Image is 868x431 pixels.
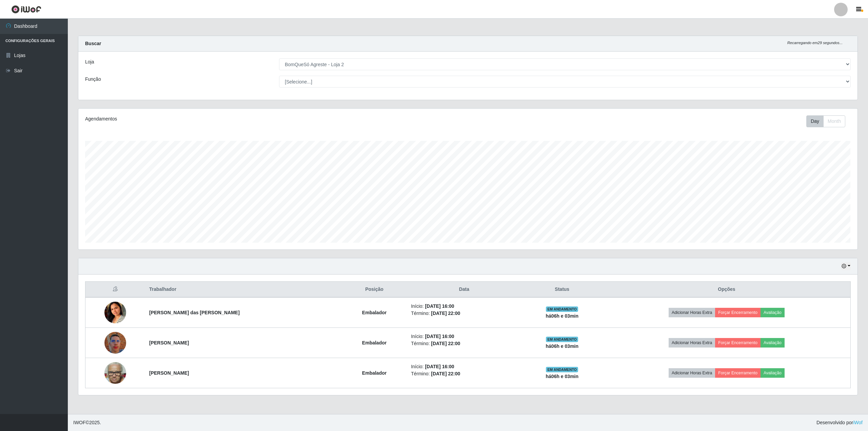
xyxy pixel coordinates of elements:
[787,41,843,45] i: Recarregando em 29 segundos...
[149,370,189,376] strong: [PERSON_NAME]
[85,76,101,83] label: Função
[761,308,785,317] button: Avaliação
[407,282,521,298] th: Data
[85,58,94,65] label: Loja
[431,371,460,376] time: [DATE] 22:00
[761,338,785,348] button: Avaliação
[425,303,454,309] time: [DATE] 16:00
[761,368,785,378] button: Avaliação
[85,41,101,46] strong: Buscar
[546,313,579,319] strong: há 06 h e 03 min
[104,291,126,334] img: 1672880944007.jpeg
[546,367,578,372] span: EM ANDAMENTO
[85,115,398,123] div: Agendamentos
[816,419,863,426] span: Desenvolvido por
[11,5,41,14] img: CoreUI Logo
[806,115,845,127] div: First group
[546,337,578,342] span: EM ANDAMENTO
[715,368,761,378] button: Forçar Encerramento
[411,370,517,377] li: Término:
[425,364,454,369] time: [DATE] 16:00
[546,374,579,379] strong: há 06 h e 03 min
[73,420,86,425] span: IWOF
[104,359,126,388] img: 1721517353496.jpeg
[603,282,851,298] th: Opções
[669,368,715,378] button: Adicionar Horas Extra
[806,115,824,127] button: Day
[104,323,126,362] img: 1690047779776.jpeg
[411,340,517,347] li: Término:
[411,363,517,370] li: Início:
[715,338,761,348] button: Forçar Encerramento
[425,334,454,339] time: [DATE] 16:00
[145,282,342,298] th: Trabalhador
[411,333,517,340] li: Início:
[149,310,240,315] strong: [PERSON_NAME] das [PERSON_NAME]
[669,338,715,348] button: Adicionar Horas Extra
[411,303,517,310] li: Início:
[715,308,761,317] button: Forçar Encerramento
[411,310,517,317] li: Término:
[546,343,579,349] strong: há 06 h e 03 min
[362,340,387,345] strong: Embalador
[546,306,578,312] span: EM ANDAMENTO
[669,308,715,317] button: Adicionar Horas Extra
[806,115,851,127] div: Toolbar with button groups
[342,282,407,298] th: Posição
[521,282,603,298] th: Status
[73,419,101,426] span: © 2025 .
[362,310,387,315] strong: Embalador
[431,341,460,346] time: [DATE] 22:00
[853,420,863,425] a: iWof
[362,370,387,376] strong: Embalador
[431,311,460,316] time: [DATE] 22:00
[823,115,845,127] button: Month
[149,340,189,345] strong: [PERSON_NAME]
